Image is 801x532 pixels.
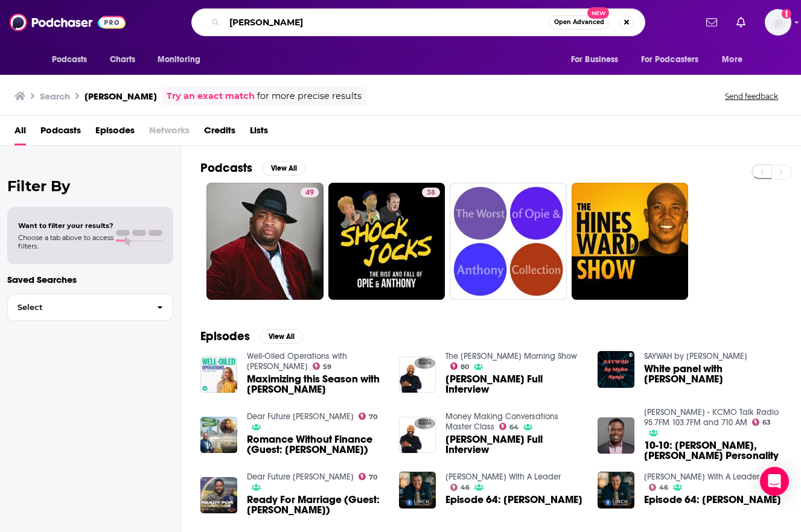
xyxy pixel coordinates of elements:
[323,364,331,370] span: 59
[765,9,791,36] button: Show profile menu
[713,48,758,71] button: open menu
[659,485,668,490] span: 46
[752,419,771,426] a: 63
[10,11,126,34] img: Podchaser - Follow, Share and Rate Podcasts
[445,434,583,455] a: Anthony O'Neal Full Interview
[200,356,237,393] a: Maximizing this Season with Anthony O' Neal
[247,411,354,422] a: Dear Future Wifey
[247,374,385,394] a: Maximizing this Season with Anthony O' Neal
[247,374,385,394] span: Maximizing this Season with [PERSON_NAME]
[52,51,88,68] span: Podcasts
[509,425,519,430] span: 64
[149,121,190,145] span: Networks
[149,48,216,71] button: open menu
[95,121,135,145] span: Episodes
[167,89,255,103] a: Try an exact match
[760,467,789,496] div: Open Intercom Messenger
[204,121,235,145] span: Credits
[445,374,583,394] a: Anthony O'Neal Full Interview
[450,363,470,370] a: 80
[732,12,750,33] a: Show notifications dropdown
[359,413,378,420] a: 70
[257,89,362,103] span: for more precise results
[110,51,136,68] span: Charts
[445,411,558,432] a: Money Making Conversations Master Class
[598,472,634,508] img: Episode 64: Anthony O'Neal
[782,9,791,19] svg: Add a profile image
[250,121,268,145] a: Lists
[644,364,782,384] span: White panel with [PERSON_NAME]
[427,187,435,199] span: 38
[422,188,440,197] a: 38
[7,274,173,285] p: Saved Searches
[200,417,237,454] img: Romance Without Finance (Guest: Anthony O'Neal)
[247,351,347,372] a: Well-Oiled Operations with Stacy Tuschl
[563,48,634,71] button: open menu
[644,472,759,482] a: Linch With A Leader
[247,495,385,515] a: Ready For Marriage (Guest: Anthony O'Neal)
[445,472,561,482] a: Linch With A Leader
[305,187,314,199] span: 49
[554,19,604,25] span: Open Advanced
[571,51,619,68] span: For Business
[301,188,319,197] a: 49
[247,472,354,482] a: Dear Future Wifey
[644,407,779,428] a: Pete Mundo - KCMO Talk Radio 95.7FM 103.7FM and 710 AM
[644,364,782,384] a: White panel with Anthony O. Neal
[262,161,305,176] button: View All
[247,434,385,455] a: Romance Without Finance (Guest: Anthony O'Neal)
[587,7,609,19] span: New
[701,12,722,33] a: Show notifications dropdown
[499,423,519,430] a: 64
[399,356,436,393] img: Anthony O'Neal Full Interview
[644,495,781,505] a: Episode 64: Anthony O'Neal
[85,90,157,102] h3: [PERSON_NAME]
[313,363,332,370] a: 59
[359,473,378,480] a: 70
[445,434,583,455] span: [PERSON_NAME] Full Interview
[328,183,445,300] a: 38
[762,420,771,425] span: 63
[40,90,70,102] h3: Search
[247,434,385,455] span: Romance Without Finance (Guest: [PERSON_NAME])
[598,417,634,454] img: 10-10: Anthony O'Neal, Dave Ramsey Personality
[369,414,377,420] span: 70
[649,484,669,491] a: 46
[200,160,252,176] h2: Podcasts
[644,351,747,361] a: SAYWAH by Myko Nynja
[445,495,582,505] span: Episode 64: [PERSON_NAME]
[8,303,147,311] span: Select
[14,121,26,145] a: All
[450,484,470,491] a: 46
[445,495,582,505] a: Episode 64: Anthony O'Neal
[399,472,436,508] img: Episode 64: Anthony O'Neal
[43,48,103,71] button: open menu
[225,13,549,32] input: Search podcasts, credits, & more...
[260,329,303,344] button: View All
[40,121,81,145] a: Podcasts
[7,294,173,321] button: Select
[200,329,250,344] h2: Episodes
[200,477,237,514] img: Ready For Marriage (Guest: Anthony O'Neal)
[399,417,436,454] img: Anthony O'Neal Full Interview
[369,475,377,480] span: 70
[641,51,699,68] span: For Podcasters
[644,495,781,505] span: Episode 64: [PERSON_NAME]
[445,351,577,361] a: The Steve Harvey Morning Show
[633,48,716,71] button: open menu
[765,9,791,36] span: Logged in as shcarlos
[206,183,324,300] a: 49
[7,177,173,195] h2: Filter By
[598,351,634,388] img: White panel with Anthony O. Neal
